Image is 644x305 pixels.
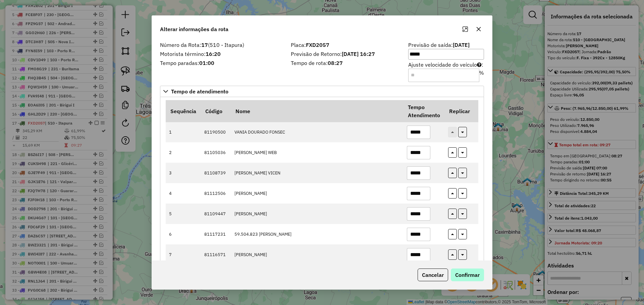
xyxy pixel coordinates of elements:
a: Tempo de atendimento [160,86,484,97]
i: Para aumentar a velocidade, informe um valor negativo [477,62,482,67]
button: replicar tempo de atendimento nos itens acima deste [448,229,457,239]
button: replicar tempo de atendimento nos itens acima deste [448,147,457,158]
button: replicar tempo de atendimento nos itens abaixo deste [458,209,467,219]
button: replicar tempo de atendimento nos itens acima deste [448,168,457,178]
th: Replicar [445,100,478,122]
div: % [479,69,484,82]
label: Número da Rota: [160,41,283,49]
td: 5 [166,204,201,224]
td: VANIA DOURADO FONSEC [231,122,403,143]
td: 81117231 [201,224,231,244]
button: replicar tempo de atendimento nos itens abaixo deste [458,188,467,199]
th: Sequência [166,100,201,122]
button: replicar tempo de atendimento nos itens acima deste [448,249,457,260]
button: Cancelar [418,269,448,281]
td: 4 [166,183,201,204]
td: [PERSON_NAME] [231,183,403,204]
strong: [DATE] [453,42,470,48]
strong: 01:00 [199,60,214,66]
input: Previsão de saída:[DATE] [408,49,484,60]
td: 2 [166,142,201,163]
span: (510 - Itapura) [208,42,244,48]
strong: 17 [201,42,208,48]
td: 81112506 [201,183,231,204]
strong: 08:27 [328,60,343,66]
th: Tempo Atendimento [403,100,444,122]
label: Motorista término: [160,50,283,58]
label: Placa: [291,41,400,49]
td: 1 [166,122,201,143]
td: 3 [166,163,201,183]
td: 81190500 [201,122,231,143]
td: 81116571 [201,244,231,265]
button: replicar tempo de atendimento nos itens acima deste [448,188,457,199]
button: Confirmar [451,269,484,281]
label: Previsão de saída: [408,41,484,60]
span: Alterar informações da rota [160,25,228,33]
button: replicar tempo de atendimento nos itens abaixo deste [458,168,467,178]
td: 81105036 [201,142,231,163]
span: Tempo de atendimento [171,89,228,94]
td: [PERSON_NAME] VICEN [231,163,403,183]
strong: 16:20 [206,51,221,57]
button: replicar tempo de atendimento nos itens abaixo deste [458,249,467,260]
th: Nome [231,100,403,122]
button: replicar tempo de atendimento nos itens abaixo deste [458,147,467,158]
label: Ajuste velocidade do veículo : [408,61,484,82]
td: 6 [166,224,201,244]
td: 7 [166,244,201,265]
strong: [DATE] 16:27 [342,51,375,57]
button: replicar tempo de atendimento nos itens abaixo deste [458,229,467,239]
td: 81108739 [201,163,231,183]
td: [PERSON_NAME] WEB [231,142,403,163]
button: replicar tempo de atendimento nos itens acima deste [448,209,457,219]
button: Maximize [460,24,471,34]
td: 81109447 [201,204,231,224]
button: replicar tempo de atendimento nos itens abaixo deste [458,127,467,137]
td: 59.504.823 [PERSON_NAME] [231,224,403,244]
td: [PERSON_NAME] [231,204,403,224]
label: Previsão de Retorno: [291,50,400,58]
td: [PERSON_NAME] [231,244,403,265]
label: Tempo de rota: [291,59,400,67]
input: Ajuste velocidade do veículo:% [408,69,479,82]
th: Código [201,100,231,122]
strong: FXD2057 [306,42,329,48]
label: Tempo paradas: [160,59,283,67]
